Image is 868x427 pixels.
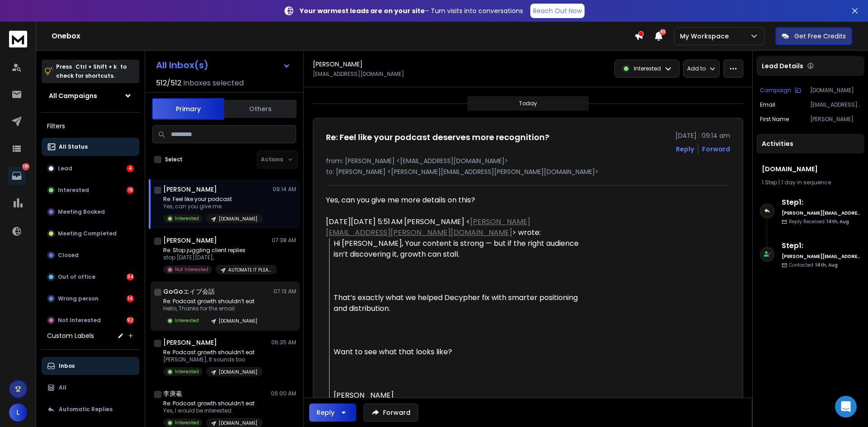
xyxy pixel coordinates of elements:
p: Add to [687,65,706,72]
button: Closed [42,246,139,264]
p: [EMAIL_ADDRESS][DOMAIN_NAME] [810,101,861,108]
h3: Filters [42,120,139,132]
p: Automatic Replies [59,406,113,413]
p: Today [519,100,537,107]
p: [PERSON_NAME], It sounds too [163,356,263,363]
p: stop [DATE][DATE], [163,254,272,261]
div: 16 [127,187,134,194]
h1: GoGoエイブ会話 [163,287,215,296]
p: Hello, Thanks for the email. [163,305,263,312]
button: Not Interested92 [42,311,139,329]
p: [DATE] : 09:14 am [675,131,730,140]
button: Lead4 [42,160,139,178]
span: 14th, Aug [815,262,838,268]
p: Closed [58,252,79,259]
span: 50 [660,29,666,35]
h1: Onebox [52,31,634,42]
h6: Step 1 : [782,197,861,208]
a: Reach Out Now [530,4,585,18]
h1: [PERSON_NAME] [163,185,217,194]
p: Yes, can you give me [163,203,263,210]
p: Out of office [58,273,95,281]
button: Reply [676,145,694,154]
p: Get Free Credits [794,32,846,41]
p: [EMAIL_ADDRESS][DOMAIN_NAME] [313,70,404,78]
div: 34 [127,273,134,281]
p: 07:38 AM [272,237,296,244]
p: Reach Out Now [533,6,582,15]
h6: Step 1 : [782,240,861,251]
h1: [PERSON_NAME] [313,60,363,69]
a: 160 [8,167,26,185]
p: Lead Details [762,61,803,70]
div: Activities [756,134,864,154]
h1: All Inbox(s) [156,61,208,70]
p: Not Interested [175,266,208,273]
button: Wrong person14 [42,290,139,308]
blockquote: Hi [PERSON_NAME], Your content is strong — but if the right audience isn’t discovering it, growth... [329,238,590,412]
div: 14 [127,295,134,302]
button: All Campaigns [42,87,139,105]
p: All Status [59,143,88,150]
button: Meeting Booked [42,203,139,221]
p: Inbox [59,362,75,370]
button: L [9,404,27,422]
p: Reply Received [789,218,849,225]
div: | [762,179,859,186]
p: Interested [175,419,199,426]
button: Meeting Completed [42,225,139,243]
div: Open Intercom Messenger [835,396,857,418]
h1: [DOMAIN_NAME] [762,164,859,174]
p: Not Interested [58,317,101,324]
p: [DOMAIN_NAME] [810,87,861,94]
div: Forward [702,145,730,154]
p: [DOMAIN_NAME] [219,369,257,375]
h3: Inboxes selected [183,78,244,89]
p: [DOMAIN_NAME] [219,216,257,222]
div: [DATE][DATE] 5:51 AM [PERSON_NAME] < > wrote: [326,216,590,238]
p: [PERSON_NAME] [810,116,861,123]
button: Reply [309,404,356,422]
h1: 李庚羲 [163,389,182,398]
h1: [PERSON_NAME] [163,338,217,347]
p: My Workspace [680,32,732,41]
p: Interested [175,317,199,324]
p: Re: Podcast growth shouldn’t eat [163,400,263,407]
div: Reply [316,408,335,417]
p: Interested [58,187,89,194]
h1: All Campaigns [49,91,97,100]
p: to: [PERSON_NAME] <[PERSON_NAME][EMAIL_ADDRESS][PERSON_NAME][DOMAIN_NAME]> [326,167,730,176]
p: Interested [634,65,661,72]
span: 1 Step [762,178,777,186]
button: Out of office34 [42,268,139,286]
button: Automatic Replies [42,400,139,418]
button: Others [224,99,297,119]
p: Meeting Booked [58,208,105,216]
h1: [PERSON_NAME] [163,236,217,245]
h6: [PERSON_NAME][EMAIL_ADDRESS][PERSON_NAME][DOMAIN_NAME] [782,210,861,216]
h6: [PERSON_NAME][EMAIL_ADDRESS][PERSON_NAME][DOMAIN_NAME] [782,253,861,260]
p: – Turn visits into conversations [300,6,523,15]
a: [PERSON_NAME][EMAIL_ADDRESS][PERSON_NAME][DOMAIN_NAME] [326,216,530,238]
p: Email [760,101,775,108]
p: All [59,384,66,391]
p: Lead [58,165,72,172]
button: Primary [152,98,224,120]
p: Meeting Completed [58,230,117,237]
p: Press to check for shortcuts. [56,62,127,80]
p: Campaign [760,87,791,94]
span: Ctrl + Shift + k [74,61,118,72]
h3: Custom Labels [47,331,94,340]
p: 160 [22,163,29,170]
p: 06:00 AM [271,390,296,397]
button: Forward [363,404,418,422]
span: 14th, Aug [826,218,849,225]
div: 4 [127,165,134,172]
div: 92 [127,317,134,324]
img: logo [9,31,27,47]
p: [DOMAIN_NAME] [219,420,257,427]
button: Get Free Credits [775,27,852,45]
button: Interested16 [42,181,139,199]
p: Yes, I would be interested. [163,407,263,414]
